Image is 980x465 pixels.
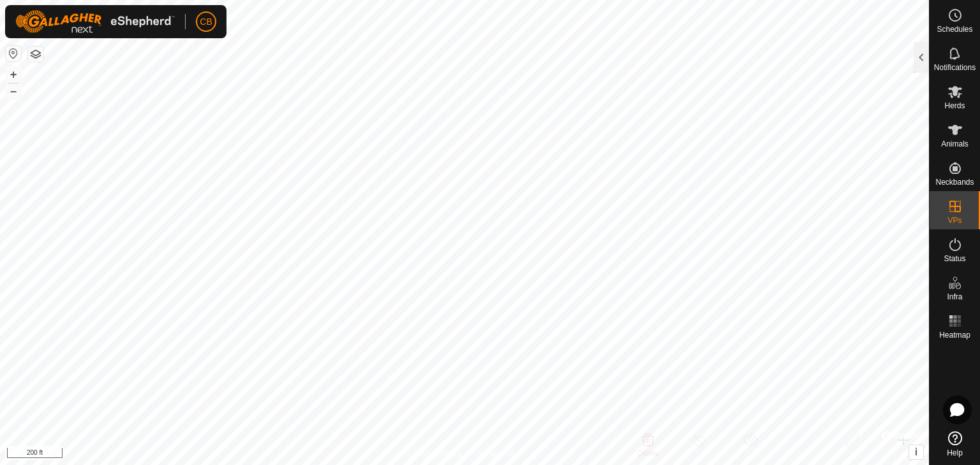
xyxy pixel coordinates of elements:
button: Map Layers [28,46,43,62]
span: Heatmap [939,331,970,339]
span: Neckbands [935,178,974,186]
span: Help [947,449,963,457]
button: Reset Map [6,46,21,61]
span: Notifications [934,64,976,71]
span: i [915,447,917,457]
span: Herds [944,102,965,110]
span: CB [200,15,212,29]
span: Infra [947,293,962,301]
button: + [6,67,21,82]
button: i [909,445,923,459]
span: Schedules [937,25,972,33]
a: Help [930,426,980,462]
span: Status [944,255,965,262]
a: Contact Us [477,448,515,460]
button: – [6,83,21,99]
span: VPs [947,217,961,224]
span: Animals [941,140,969,148]
img: Gallagher Logo [15,10,175,33]
a: Privacy Policy [414,448,462,460]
